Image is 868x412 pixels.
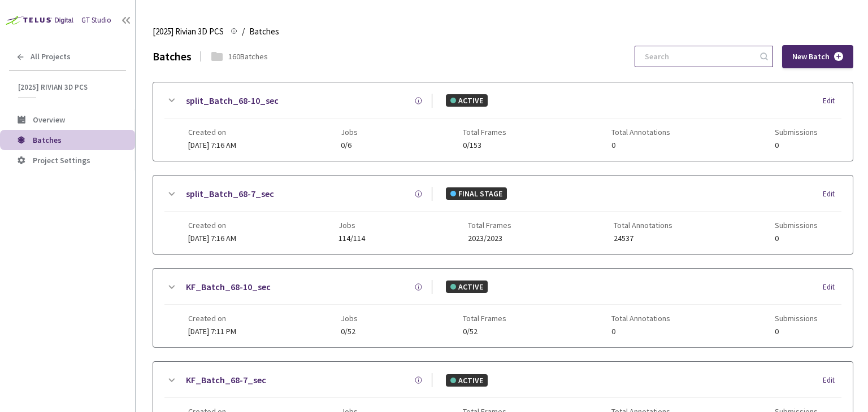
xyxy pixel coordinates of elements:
span: [DATE] 7:16 AM [188,140,236,150]
span: Project Settings [33,155,90,165]
span: Total Annotations [611,314,670,323]
span: 0 [775,141,818,150]
span: Total Frames [468,221,511,230]
div: GT Studio [81,15,111,26]
div: KF_Batch_68-10_secACTIVEEditCreated on[DATE] 7:11 PMJobs0/52Total Frames0/52Total Annotations0Sub... [153,269,853,347]
div: Edit [823,282,841,293]
div: Edit [823,189,841,200]
span: Created on [188,128,236,137]
span: 114/114 [338,234,365,243]
span: Jobs [338,221,365,230]
span: Batches [249,25,279,38]
span: Created on [188,221,236,230]
div: ACTIVE [446,94,488,107]
span: 0 [775,234,818,243]
span: Created on [188,314,236,323]
div: Batches [153,47,192,65]
span: [DATE] 7:16 AM [188,233,236,243]
span: 0 [775,327,818,336]
span: Jobs [341,128,358,137]
span: Submissions [775,221,818,230]
span: 0/6 [341,141,358,150]
span: Total Frames [463,128,506,137]
div: Edit [823,95,841,107]
a: KF_Batch_68-7_sec [186,373,266,387]
span: [2025] Rivian 3D PCS [153,25,224,38]
div: ACTIVE [446,280,488,293]
span: 24537 [614,234,672,243]
span: Jobs [341,314,358,323]
span: Submissions [775,314,818,323]
span: 0/153 [463,141,506,150]
div: 160 Batches [228,50,268,63]
span: 2023/2023 [468,234,511,243]
li: / [242,25,245,38]
div: FINAL STAGE [446,187,507,200]
div: split_Batch_68-10_secACTIVEEditCreated on[DATE] 7:16 AMJobs0/6Total Frames0/153Total Annotations0... [153,82,853,161]
div: split_Batch_68-7_secFINAL STAGEEditCreated on[DATE] 7:16 AMJobs114/114Total Frames2023/2023Total ... [153,176,853,254]
a: split_Batch_68-7_sec [186,187,274,201]
span: All Projects [31,52,71,62]
a: KF_Batch_68-10_sec [186,280,271,294]
span: 0 [611,327,670,336]
span: 0 [611,141,670,150]
span: New Batch [792,52,830,62]
span: Overview [33,115,65,125]
span: 0/52 [341,327,358,336]
span: [DATE] 7:11 PM [188,326,236,336]
div: ACTIVE [446,374,488,387]
span: Total Annotations [611,128,670,137]
div: Edit [823,375,841,386]
span: [2025] Rivian 3D PCS [18,82,119,92]
span: Total Frames [463,314,506,323]
span: Total Annotations [614,221,672,230]
a: split_Batch_68-10_sec [186,94,279,108]
input: Search [638,46,758,67]
span: Batches [33,135,62,145]
span: Submissions [775,128,818,137]
span: 0/52 [463,327,506,336]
